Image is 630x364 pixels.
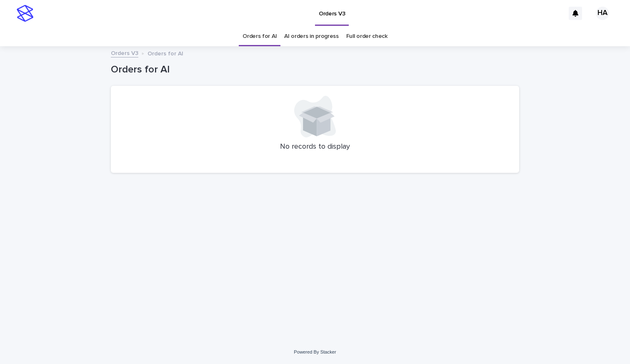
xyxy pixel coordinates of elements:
a: Orders for AI [242,27,277,46]
img: stacker-logo-s-only.png [17,5,33,22]
a: Orders V3 [111,48,138,57]
p: Orders for AI [147,48,183,57]
a: AI orders in progress [284,27,339,46]
a: Full order check [346,27,387,46]
a: Powered By Stacker [294,349,336,354]
div: HA [596,7,609,20]
h1: Orders for AI [111,64,519,76]
p: No records to display [121,142,509,152]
